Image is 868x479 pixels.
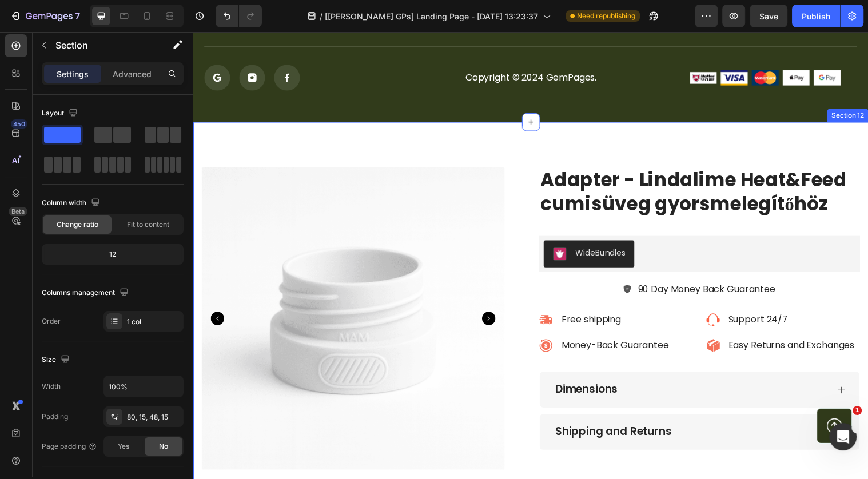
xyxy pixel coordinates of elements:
[9,207,27,216] div: Beta
[127,219,169,230] span: Fit to content
[42,106,80,121] div: Layout
[18,284,31,298] button: Carousel Back Arrow
[504,39,532,55] img: gempages_470588322029241566-f33c8873-96e8-482e-a550-953d05732ac2.png
[127,317,181,327] div: 1 col
[57,219,98,230] span: Change ratio
[452,254,591,268] p: 90 Day Money Back Guarantee
[577,11,635,21] span: Need republishing
[159,441,168,452] span: No
[320,10,322,22] span: /
[750,5,787,27] button: Save
[104,376,183,397] input: Auto
[240,41,446,53] p: Copyright © 2024 GemPages.
[544,285,604,299] p: Support 24/7
[356,211,448,239] button: WideBundles
[42,412,68,422] div: Padding
[42,381,61,392] div: Width
[75,9,80,23] p: 7
[759,11,778,21] span: Save
[368,399,486,413] p: Shipping and Returns
[599,39,626,54] img: gempages_470588322029241566-6c5f4e0f-d6e2-4f15-b564-552a6d1ddd4b.png
[646,79,684,90] div: Section 12
[829,423,857,450] iframe: Intercom live chat
[293,284,307,298] button: Carousel Next Arrow
[368,356,431,370] p: Dimensions
[118,441,129,452] span: Yes
[325,10,538,22] span: [[PERSON_NAME] GPs] Landing Page - [DATE] 13:23:37
[42,195,102,211] div: Column width
[9,137,316,445] img: Adapter - Lindalime Heat&Feed cumisüveg gyorsmelegítőhöz Cumisüveg melegítők Lindalime MAM
[55,38,149,52] p: Section
[802,10,830,22] div: Publish
[42,352,72,368] div: Size
[5,5,85,27] button: 7
[42,441,97,452] div: Page padding
[792,5,840,27] button: Publish
[113,68,152,80] p: Advanced
[544,312,672,325] p: Easy Returns and Exchanges
[216,5,262,27] div: Undo/Redo
[536,39,563,55] img: gempages_470588322029241566-a550e41e-bbca-4c61-9b28-e474a04209fc.png
[374,285,435,299] p: Free shipping
[11,119,27,129] div: 450
[42,316,61,326] div: Order
[193,32,868,479] iframe: Design area
[374,312,483,325] p: Money-Back Guarantee
[42,285,131,301] div: Columns management
[567,39,595,55] img: gempages_470588322029241566-c76d477d-d026-4af7-8c4f-4ef1c53127ff.png
[365,218,379,232] img: Wide%20Bundles.png
[388,218,439,230] div: WideBundles
[127,412,181,422] div: 80, 15, 48, 15
[44,246,181,262] div: 12
[57,68,89,80] p: Settings
[352,137,678,189] h1: Adapter - Lindalime Heat&Feed cumisüveg gyorsmelegítőhöz
[630,39,658,54] img: gempages_470588322029241566-822ddef7-83ae-43a0-add4-a073137170aa.png
[853,406,862,415] span: 1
